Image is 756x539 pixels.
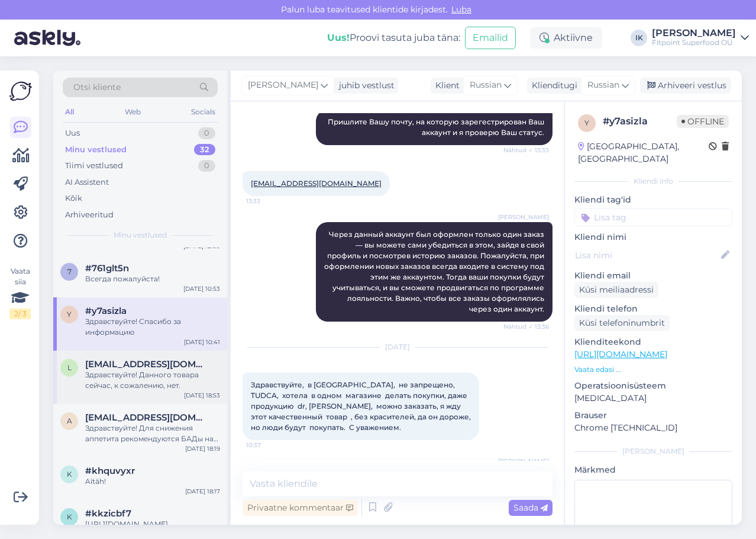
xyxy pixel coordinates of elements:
[246,197,290,206] span: 13:33
[73,81,121,94] span: Otsi kliente
[67,416,72,425] span: a
[194,144,215,156] div: 32
[652,28,749,47] a: [PERSON_NAME]Fitpoint Superfood OÜ
[513,502,548,513] span: Saada
[574,269,732,282] p: Kliendi email
[574,231,732,243] p: Kliendi nimi
[498,213,549,222] span: [PERSON_NAME]
[574,409,732,422] p: Brauser
[574,315,670,331] div: Küsi telefoninumbrit
[640,78,731,94] div: Arhiveeri vestlus
[114,230,167,240] span: Minu vestlused
[574,303,732,315] p: Kliendi telefon
[65,127,80,139] div: Uus
[67,310,72,319] span: y
[574,364,732,375] p: Vaata edasi ...
[248,79,318,92] span: [PERSON_NAME]
[9,266,31,319] div: Vaata siia
[85,316,220,338] div: Здравствуйте! Спасибо за информацию
[85,274,220,284] div: Всегда пожалуйста!
[574,176,732,187] div: Kliendi info
[328,117,546,137] span: Пришлите Вашу почту, на которую зарегестрирован Ваш аккаунт и я проверю Ваш статус.
[67,363,72,372] span: l
[327,32,350,43] b: Uus!
[243,342,553,352] div: [DATE]
[185,444,220,453] div: [DATE] 18:19
[183,284,220,293] div: [DATE] 10:53
[243,500,358,516] div: Privaatne kommentaar
[574,208,732,226] input: Lisa tag
[189,104,218,120] div: Socials
[574,392,732,405] p: [MEDICAL_DATA]
[503,146,549,155] span: Nähtud ✓ 13:33
[185,487,220,496] div: [DATE] 18:17
[574,464,732,476] p: Märkmed
[85,359,208,370] span: ljudmilanoor7@gmail.com
[334,79,395,92] div: juhib vestlust
[324,230,546,313] span: Через данный аккаунт был оформлен только один заказ — вы можете сами убедиться в этом, зайдя в св...
[198,127,215,139] div: 0
[448,4,475,15] span: Luba
[85,476,220,487] div: Aitäh!
[527,79,577,92] div: Klienditugi
[431,79,460,92] div: Klient
[65,177,109,188] div: AI Assistent
[122,104,143,120] div: Web
[587,79,619,92] span: Russian
[67,512,72,521] span: k
[85,370,220,391] div: Здравствуйте! Данного товара сейчас, к сожалению, нет.
[574,336,732,348] p: Klienditeekond
[85,466,135,476] span: #khquvyxr
[603,114,677,129] div: # y7asizla
[574,194,732,206] p: Kliendi tag'id
[465,27,516,49] button: Emailid
[327,31,460,45] div: Proovi tasuta juba täna:
[63,104,76,120] div: All
[574,349,667,360] a: [URL][DOMAIN_NAME]
[9,80,32,102] img: Askly Logo
[85,508,131,519] span: #kkzicbf7
[198,160,215,172] div: 0
[85,423,220,444] div: Здравствуйте! Для снижения аппетита рекомендуются БАДы на основе глюкоманнана, псиллиума, гарцини...
[578,140,709,165] div: [GEOGRAPHIC_DATA], [GEOGRAPHIC_DATA]
[85,263,129,274] span: #761glt5n
[652,28,736,38] div: [PERSON_NAME]
[85,412,208,423] span: angelatammel@mail.ee
[251,380,473,432] span: Здравствуйте, в [GEOGRAPHIC_DATA], не запрещено, TUDCA, хотела в одном магазине делать покупки, д...
[85,306,127,316] span: #y7asizla
[65,192,82,204] div: Kõik
[574,282,658,298] div: Küsi meiliaadressi
[498,457,549,466] span: [PERSON_NAME]
[85,519,220,530] div: [URL][DOMAIN_NAME]
[530,27,602,49] div: Aktiivne
[677,115,729,128] span: Offline
[503,322,549,331] span: Nähtud ✓ 13:36
[184,391,220,400] div: [DATE] 18:53
[65,144,127,156] div: Minu vestlused
[67,267,72,276] span: 7
[470,79,502,92] span: Russian
[9,309,31,319] div: 2 / 3
[652,38,736,47] div: Fitpoint Superfood OÜ
[67,470,72,479] span: k
[65,209,114,221] div: Arhiveeritud
[251,179,382,188] a: [EMAIL_ADDRESS][DOMAIN_NAME]
[184,338,220,346] div: [DATE] 10:41
[584,118,589,127] span: y
[574,446,732,457] div: [PERSON_NAME]
[575,249,719,262] input: Lisa nimi
[246,441,290,450] span: 10:37
[574,422,732,434] p: Chrome [TECHNICAL_ID]
[65,160,123,172] div: Tiimi vestlused
[631,30,647,46] div: IK
[574,380,732,392] p: Operatsioonisüsteem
